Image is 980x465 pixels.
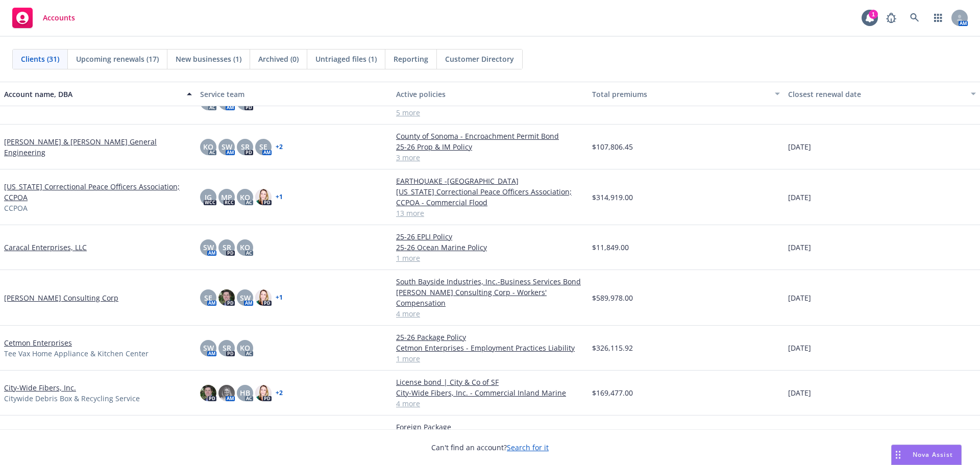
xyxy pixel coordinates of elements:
a: Report a Bug [881,8,901,28]
a: 1 more [396,253,584,263]
span: JG [205,192,212,203]
span: SE [204,292,212,303]
span: Citywide Debris Box & Recycling Service [4,393,140,404]
span: CCPOA [4,203,28,213]
a: + 1 [276,295,283,301]
a: Switch app [928,8,948,28]
a: License bond | City & Co of SF [396,377,584,387]
a: Cetmon Enterprises - Employment Practices Liability [396,342,584,353]
a: 4 more [396,308,584,319]
img: photo [218,289,235,306]
span: New businesses (1) [176,54,241,64]
span: KO [240,192,250,203]
a: 25-26 Ocean Marine Policy [396,242,584,253]
span: $589,978.00 [592,292,633,303]
span: $107,806.45 [592,141,633,152]
div: 1 [869,10,878,19]
span: MP [221,192,232,203]
a: City-Wide Fibers, Inc. [4,382,76,393]
img: photo [218,385,235,401]
span: [DATE] [788,387,811,398]
span: KO [240,342,250,353]
div: Total premiums [592,89,769,100]
span: KO [240,242,250,253]
div: Service team [200,89,388,100]
button: Closest renewal date [784,82,980,106]
a: Cetmon Enterprises [4,337,72,348]
button: Nova Assist [891,445,962,465]
div: Closest renewal date [788,89,965,100]
a: [PERSON_NAME] Consulting Corp - Workers' Compensation [396,287,584,308]
a: Caracal Enterprises, LLC [4,242,87,253]
span: [DATE] [788,141,811,152]
img: photo [255,189,272,205]
span: SE [259,141,267,152]
span: SW [203,342,214,353]
span: Upcoming renewals (17) [76,54,159,64]
a: [US_STATE] Correctional Peace Officers Association; CCPOA - Commercial Flood [396,186,584,208]
a: 25-26 Prop & IM Policy [396,141,584,152]
span: SR [241,141,250,152]
span: Nova Assist [913,450,953,459]
a: [PERSON_NAME] & [PERSON_NAME] General Engineering [4,136,192,158]
a: Search [904,8,925,28]
a: 1 more [396,353,584,364]
a: [PERSON_NAME] Consulting Corp [4,292,118,303]
a: 13 more [396,208,584,218]
a: + 2 [276,144,283,150]
span: Clients (31) [21,54,59,64]
a: South Bayside Industries, Inc.-Business Services Bond [396,276,584,287]
span: [DATE] [788,292,811,303]
img: photo [200,385,216,401]
span: Reporting [394,54,428,64]
div: Active policies [396,89,584,100]
img: photo [255,289,272,306]
button: Service team [196,82,392,106]
a: 4 more [396,398,584,409]
button: Total premiums [588,82,784,106]
span: $314,919.00 [592,192,633,203]
span: SW [240,292,251,303]
span: Customer Directory [445,54,514,64]
a: 3 more [396,152,584,163]
button: Active policies [392,82,588,106]
span: SR [223,242,231,253]
a: Search for it [507,443,549,452]
span: HB [240,387,250,398]
span: Untriaged files (1) [315,54,377,64]
span: SR [223,342,231,353]
a: City-Wide Fibers, Inc. - Commercial Inland Marine [396,387,584,398]
span: SW [203,242,214,253]
a: [US_STATE] Correctional Peace Officers Association; CCPOA [4,181,192,203]
a: Foreign Package [396,422,584,432]
span: Archived (0) [258,54,299,64]
a: Accounts [8,4,79,32]
span: [DATE] [788,192,811,203]
a: 25-26 Package Policy [396,332,584,342]
a: 5 more [396,107,584,118]
div: Drag to move [892,445,904,464]
span: $11,849.00 [592,242,629,253]
a: County of Sonoma - Encroachment Permit Bond [396,131,584,141]
img: photo [255,385,272,401]
a: EARTHQUAKE -[GEOGRAPHIC_DATA] [396,176,584,186]
a: 25-26 EPLI Policy [396,231,584,242]
span: [DATE] [788,342,811,353]
span: KO [203,141,213,152]
div: Account name, DBA [4,89,181,100]
span: $169,477.00 [592,387,633,398]
a: + 2 [276,390,283,396]
span: Can't find an account? [431,442,549,453]
span: $326,115.92 [592,342,633,353]
span: [DATE] [788,242,811,253]
span: Accounts [43,14,75,22]
a: + 1 [276,194,283,200]
span: Tee Vax Home Appliance & Kitchen Center [4,348,149,359]
span: SW [222,141,232,152]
